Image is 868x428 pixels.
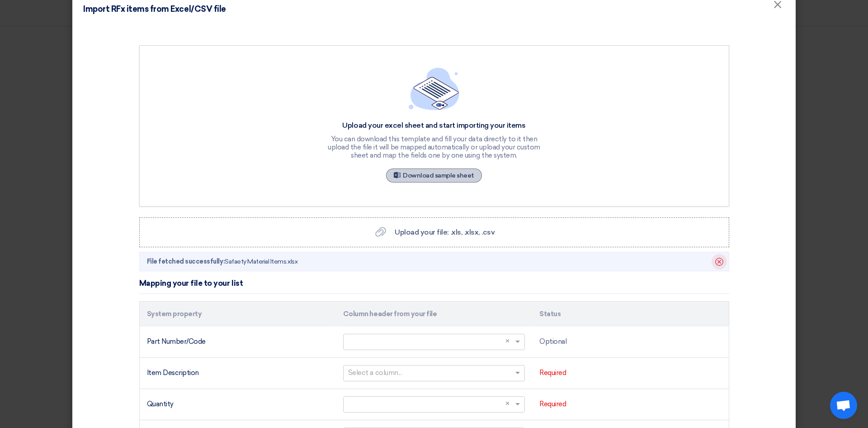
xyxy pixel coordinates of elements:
img: empty_state_list.svg [409,67,459,110]
span: Required [539,400,566,408]
div: Open chat [830,392,857,419]
span: Clear all [505,337,513,347]
span: File fetched successfully: [147,258,225,265]
span: Required [539,369,566,377]
div: Quantity [147,399,329,409]
div: Upload your excel sheet and start importing your items [325,121,542,130]
a: Download sample sheet [386,168,482,183]
span: × [505,337,509,345]
h4: Import RFx items from Excel/CSV file [83,3,226,15]
div: Mapping your file to your list [139,278,243,289]
div: Item Description [147,368,329,378]
span: Optional [539,337,566,346]
span: Upload your file: .xls, .xlsx, .csv [395,228,495,236]
span: Clear all [505,399,513,409]
div: You can download this template and fill your data directly to it then upload the file it will be ... [325,135,542,159]
th: System property [140,302,336,327]
th: Status [532,302,728,327]
th: Column header from your file [336,302,532,327]
span: Safaety Material Items.xlsx [147,257,298,266]
span: × [505,399,509,408]
div: Part Number/Code [147,337,329,347]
